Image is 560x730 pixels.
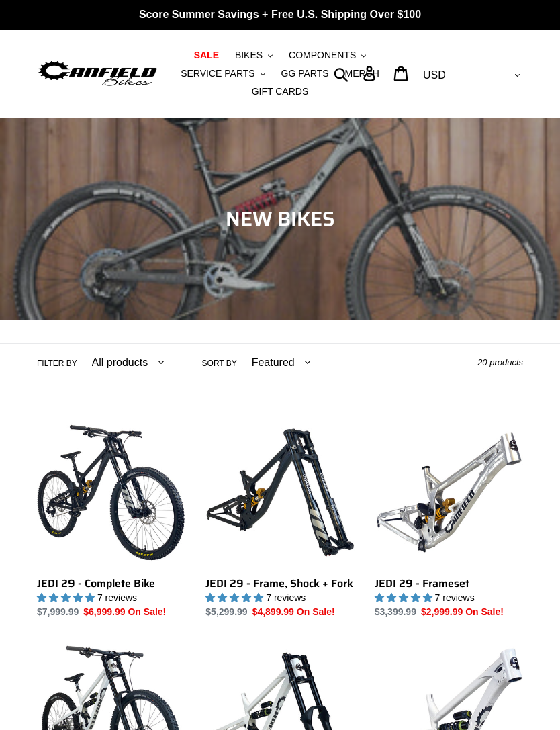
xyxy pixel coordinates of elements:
[226,203,335,234] span: NEW BIKES
[477,357,523,367] span: 20 products
[282,46,373,64] button: COMPONENTS
[174,64,271,83] button: SERVICE PARTS
[202,357,237,369] label: Sort by
[37,58,158,89] img: Canfield Bikes
[275,64,336,83] a: GG PARTS
[281,68,329,79] span: GG PARTS
[252,86,309,97] span: GIFT CARDS
[228,46,279,64] button: BIKES
[245,83,316,101] a: GIFT CARDS
[289,50,356,61] span: COMPONENTS
[187,46,226,64] a: SALE
[194,50,219,61] span: SALE
[37,357,77,369] label: Filter by
[181,68,254,79] span: SERVICE PARTS
[235,50,263,61] span: BIKES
